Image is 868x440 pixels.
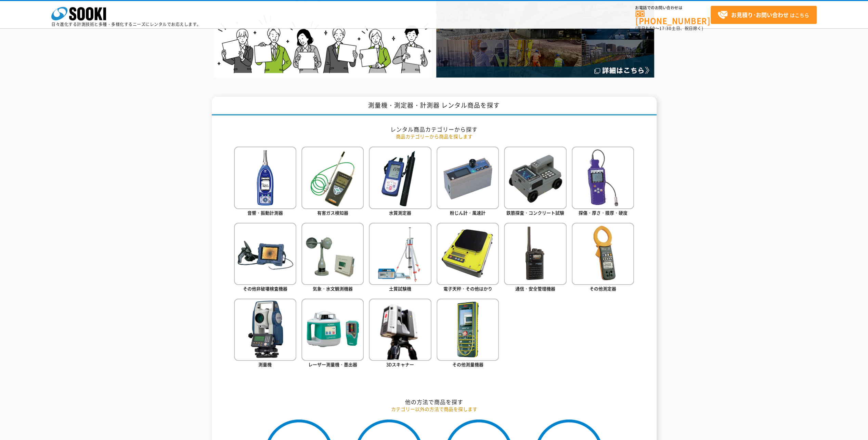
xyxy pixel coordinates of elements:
img: 気象・水文観測機器 [301,223,364,285]
span: 粉じん計・風速計 [450,209,485,216]
span: 測量機 [258,361,272,368]
h1: 測量機・測定器・計測器 レンタル商品を探す [212,97,657,115]
img: 有害ガス検知器 [301,147,364,209]
span: 気象・水文観測機器 [313,285,353,292]
img: 3Dスキャナー [369,299,431,361]
span: 8:50 [646,25,655,31]
a: 通信・安全管理機器 [504,223,566,293]
img: 探傷・厚さ・膜厚・硬度 [572,147,634,209]
a: 粉じん計・風速計 [437,147,499,217]
img: レーザー測量機・墨出器 [301,299,364,361]
span: 鉄筋探査・コンクリート試験 [506,209,564,216]
img: 音響・振動計測器 [234,147,296,209]
img: その他測量機器 [437,299,499,361]
img: 電子天秤・その他はかり [437,223,499,285]
h2: レンタル商品カテゴリーから探す [234,126,634,133]
span: お電話でのお問い合わせは [635,6,711,10]
img: 通信・安全管理機器 [504,223,566,285]
span: その他測定器 [590,285,616,292]
span: 通信・安全管理機器 [515,285,555,292]
h2: 他の方法で商品を探す [234,398,634,405]
img: 土質試験機 [369,223,431,285]
a: 気象・水文観測機器 [301,223,364,293]
a: 水質測定器 [369,147,431,217]
span: 有害ガス検知器 [317,209,348,216]
span: レーザー測量機・墨出器 [308,361,357,368]
p: カテゴリー以外の方法で商品を探します [234,405,634,413]
p: 日々進化する計測技術と多種・多様化するニーズにレンタルでお応えします。 [51,22,201,26]
img: その他測定器 [572,223,634,285]
span: 音響・振動計測器 [247,209,283,216]
span: はこちら [717,10,809,20]
a: その他非破壊検査機器 [234,223,296,293]
span: 水質測定器 [389,209,411,216]
img: 鉄筋探査・コンクリート試験 [504,147,566,209]
a: 土質試験機 [369,223,431,293]
a: [PHONE_NUMBER] [635,11,711,25]
img: 水質測定器 [369,147,431,209]
a: 電子天秤・その他はかり [437,223,499,293]
span: 土質試験機 [389,285,411,292]
img: その他非破壊検査機器 [234,223,296,285]
span: 探傷・厚さ・膜厚・硬度 [579,209,627,216]
a: その他測定器 [572,223,634,293]
a: 測量機 [234,299,296,369]
img: 粉じん計・風速計 [437,147,499,209]
span: 3Dスキャナー [386,361,414,368]
span: 17:30 [659,25,672,31]
a: 3Dスキャナー [369,299,431,369]
p: 商品カテゴリーから商品を探します [234,133,634,140]
strong: お見積り･お問い合わせ [731,11,789,19]
a: 鉄筋探査・コンクリート試験 [504,147,566,217]
img: 測量機 [234,299,296,361]
span: その他測量機器 [452,361,483,368]
a: 探傷・厚さ・膜厚・硬度 [572,147,634,217]
a: お見積り･お問い合わせはこちら [711,6,817,24]
span: 電子天秤・その他はかり [443,285,492,292]
a: 有害ガス検知器 [301,147,364,217]
span: (平日 ～ 土日、祝日除く) [635,25,703,31]
a: 音響・振動計測器 [234,147,296,217]
a: レーザー測量機・墨出器 [301,299,364,369]
a: その他測量機器 [437,299,499,369]
span: その他非破壊検査機器 [243,285,287,292]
